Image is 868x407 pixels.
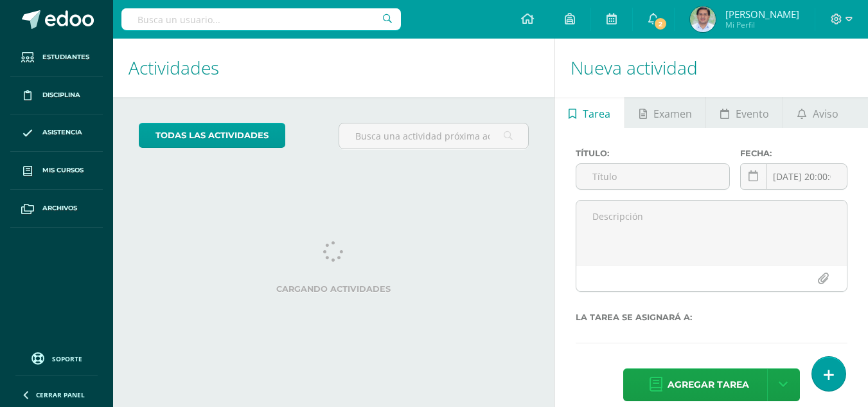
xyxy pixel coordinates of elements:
[52,354,82,363] span: Soporte
[42,127,82,138] span: Asistencia
[653,98,692,129] span: Examen
[128,39,539,97] h1: Actividades
[36,390,85,399] span: Cerrar panel
[555,97,624,128] a: Tarea
[706,97,783,128] a: Evento
[42,90,80,100] span: Disciplina
[42,52,89,62] span: Estudiantes
[668,369,749,401] span: Agregar tarea
[10,152,103,190] a: Mis cursos
[10,190,103,228] a: Archivos
[740,149,847,158] label: Fecha:
[725,8,799,21] span: [PERSON_NAME]
[576,164,729,189] input: Título
[10,77,103,114] a: Disciplina
[339,123,527,149] input: Busca una actividad próxima aquí...
[15,349,98,366] a: Soporte
[783,97,852,128] a: Aviso
[583,98,610,129] span: Tarea
[571,39,853,97] h1: Nueva actividad
[10,114,103,152] a: Asistencia
[625,97,705,128] a: Examen
[576,149,730,158] label: Título:
[139,123,285,148] a: todas las Actividades
[725,19,799,30] span: Mi Perfil
[653,17,668,31] span: 2
[690,6,716,32] img: 083b1af04f9fe0918e6b283010923b5f.png
[813,98,838,129] span: Aviso
[42,165,84,176] span: Mis cursos
[10,39,103,77] a: Estudiantes
[139,284,529,294] label: Cargando actividades
[741,164,847,189] input: Fecha de entrega
[42,203,77,213] span: Archivos
[576,312,847,322] label: La tarea se asignará a:
[121,8,401,30] input: Busca un usuario...
[736,98,769,129] span: Evento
